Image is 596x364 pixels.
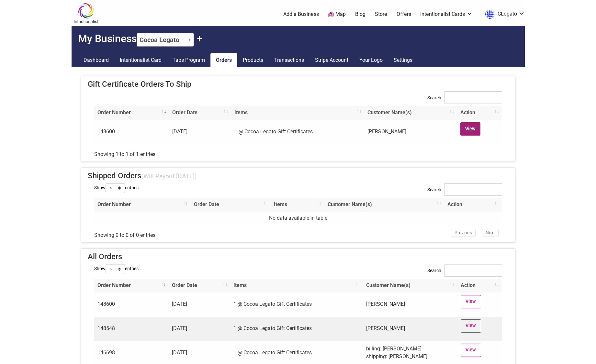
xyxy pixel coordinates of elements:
a: Offers [397,11,411,18]
a: Your Logo [354,53,388,67]
th: Customer Name(s): activate to sort column ascending [324,198,444,212]
td: [DATE] [169,292,230,317]
button: Claim Another [197,32,202,45]
a: Add a Business [283,11,319,18]
div: Showing 0 to 0 of 0 entries [94,227,259,239]
td: 1 @ Cocoa Legato Gift Certificates [230,317,363,341]
a: Store [375,11,387,18]
select: Showentries [106,264,125,274]
th: Order Date: activate to sort column ascending [169,106,231,120]
a: Blog [355,11,365,18]
td: 148600 [94,292,169,317]
h2: My Business [72,26,525,47]
td: No data available in table [94,212,502,225]
h4: Shipped Orders [88,171,509,181]
select: Showentries [106,183,125,193]
th: Customer Name(s): activate to sort column ascending [364,106,457,120]
th: Items: activate to sort column ascending [231,106,364,120]
label: Show entries [94,264,139,274]
th: Items: activate to sort column ascending [230,279,363,292]
th: Customer Name(s): activate to sort column ascending [363,279,457,292]
a: Transactions [269,53,309,67]
input: Search: [444,264,502,277]
td: [DATE] [169,120,231,144]
label: Search: [427,183,502,201]
td: [DATE] [169,317,230,341]
label: Search: [427,91,502,109]
td: 148600 [94,120,169,144]
td: [PERSON_NAME] [363,317,457,341]
td: 1 @ Cocoa Legato Gift Certificates [231,120,364,144]
td: 1 @ Cocoa Legato Gift Certificates [230,292,363,317]
label: Show entries [94,183,139,193]
td: 148548 [94,317,169,341]
a: Stripe Account [309,53,354,67]
div: Showing 1 to 1 of 1 entries [94,146,259,158]
a: Tabs Program [167,53,210,67]
img: Intentionalist [71,3,101,24]
th: Order Date: activate to sort column ascending [191,198,271,212]
td: [PERSON_NAME] [363,292,457,317]
th: Order Number: activate to sort column ascending [94,106,169,120]
th: Items: activate to sort column ascending [271,198,324,212]
a: Dashboard [78,53,114,67]
label: Search: [427,264,502,282]
input: Search: [444,91,502,104]
a: Products [237,53,269,67]
a: Map [328,11,346,18]
a: View [461,344,481,357]
small: (Will Payout [DATE]) [141,172,197,180]
th: Action: activate to sort column ascending [444,198,502,212]
a: View [461,295,481,308]
a: Intentionalist Cards [420,11,473,18]
th: Action: activate to sort column ascending [457,106,502,120]
a: View [460,122,481,136]
a: Settings [388,53,418,67]
th: Action: activate to sort column ascending [457,279,502,292]
a: Orders [210,53,237,67]
a: CLegato [482,8,525,20]
a: Intentionalist Card [114,53,167,67]
th: Order Number: activate to sort column ascending [94,279,169,292]
h4: Gift Certificate Orders To Ship [88,80,509,89]
td: [PERSON_NAME] [364,120,457,144]
a: View [461,319,481,333]
th: Order Date: activate to sort column ascending [169,279,230,292]
input: Search: [444,183,502,196]
h4: All Orders [88,252,509,261]
th: Order Number: activate to sort column ascending [94,198,191,212]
